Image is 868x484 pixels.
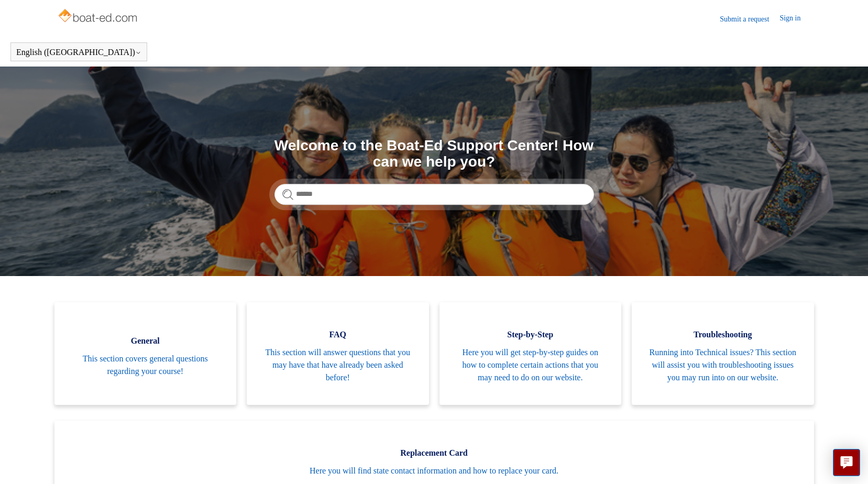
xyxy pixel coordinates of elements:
span: Replacement Card [70,447,798,459]
span: Here you will get step-by-step guides on how to complete certain actions that you may need to do ... [455,346,606,384]
span: This section will answer questions that you may have that have already been asked before! [262,346,413,384]
h1: Welcome to the Boat-Ed Support Center! How can we help you? [274,138,594,170]
a: Submit a request [720,14,779,25]
a: Sign in [779,13,811,25]
a: Step-by-Step Here you will get step-by-step guides on how to complete certain actions that you ma... [440,302,622,405]
a: General This section covers general questions regarding your course! [54,302,237,405]
span: General [70,335,221,347]
button: Live chat [833,449,860,476]
img: Boat-Ed Help Center home page [57,6,140,27]
a: FAQ This section will answer questions that you may have that have already been asked before! [247,302,429,405]
span: Troubleshooting [647,328,798,341]
span: FAQ [262,328,413,341]
span: Step-by-Step [455,328,606,341]
span: Running into Technical issues? This section will assist you with troubleshooting issues you may r... [647,346,798,384]
span: Here you will find state contact information and how to replace your card. [70,465,798,477]
span: This section covers general questions regarding your course! [70,353,221,378]
a: Troubleshooting Running into Technical issues? This section will assist you with troubleshooting ... [632,302,814,405]
button: English ([GEOGRAPHIC_DATA]) [16,48,141,57]
input: Search [274,184,594,205]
